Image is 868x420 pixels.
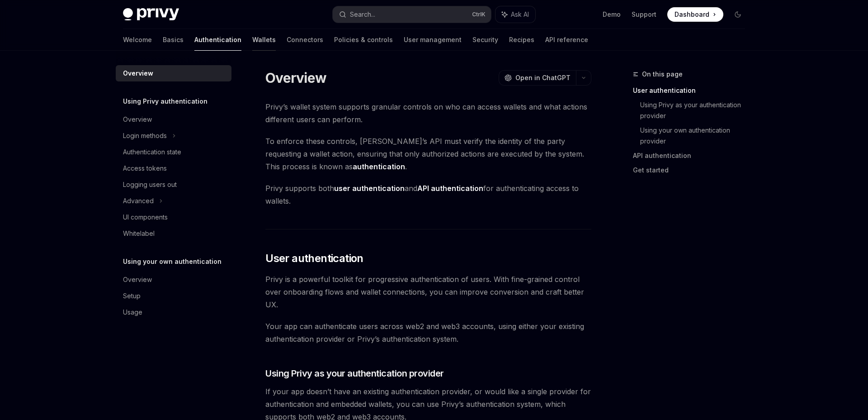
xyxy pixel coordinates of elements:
a: UI components [116,209,231,225]
div: Search... [350,9,375,20]
a: Get started [633,163,752,177]
a: Authentication state [116,144,231,160]
span: Privy supports both and for authenticating access to wallets. [265,182,591,207]
h5: Using Privy authentication [123,96,208,107]
a: Recipes [509,29,534,51]
span: On this page [642,69,683,80]
span: User authentication [265,251,363,266]
button: Toggle dark mode [731,7,745,22]
span: Ctrl K [472,11,486,18]
button: Open in ChatGPT [499,70,576,86]
a: Overview [116,272,231,288]
a: Setup [116,288,231,304]
span: To enforce these controls, [PERSON_NAME]’s API must verify the identity of the party requesting a... [265,135,591,173]
a: Security [472,29,498,51]
a: Logging users out [116,177,231,193]
span: Ask AI [511,10,529,19]
h5: Using your own authentication [123,256,222,267]
div: Login methods [123,130,167,141]
a: Support [632,10,656,19]
span: Using Privy as your authentication provider [265,367,444,380]
div: Overview [123,274,152,285]
a: Access tokens [116,160,231,177]
span: Privy is a powerful toolkit for progressive authentication of users. With fine-grained control ov... [265,273,591,311]
div: Overview [123,68,153,79]
a: Authentication [194,29,241,51]
div: Setup [123,291,141,301]
a: Wallets [252,29,276,51]
span: Open in ChatGPT [515,73,571,82]
a: User management [404,29,462,51]
a: Basics [163,29,184,51]
a: Connectors [287,29,323,51]
a: User authentication [633,83,752,98]
span: Privy’s wallet system supports granular controls on who can access wallets and what actions diffe... [265,100,591,126]
h1: Overview [265,70,326,86]
button: Search...CtrlK [333,6,491,23]
a: Welcome [123,29,152,51]
strong: user authentication [334,184,405,193]
a: Using Privy as your authentication provider [640,98,752,123]
button: Ask AI [495,6,535,23]
div: Overview [123,114,152,125]
a: API authentication [633,148,752,163]
div: UI components [123,212,168,223]
div: Authentication state [123,147,181,157]
strong: authentication [353,162,405,171]
div: Access tokens [123,163,167,174]
img: dark logo [123,8,179,21]
strong: API authentication [417,184,483,193]
div: Usage [123,307,142,318]
div: Whitelabel [123,228,155,239]
a: Using your own authentication provider [640,123,752,148]
span: Your app can authenticate users across web2 and web3 accounts, using either your existing authent... [265,320,591,345]
a: Demo [603,10,621,19]
a: Usage [116,304,231,320]
span: Dashboard [675,10,709,19]
div: Advanced [123,196,154,206]
a: Policies & controls [334,29,393,51]
a: Overview [116,65,231,81]
a: Dashboard [667,7,723,22]
div: Logging users out [123,179,177,190]
a: Overview [116,111,231,128]
a: API reference [545,29,588,51]
a: Whitelabel [116,225,231,242]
